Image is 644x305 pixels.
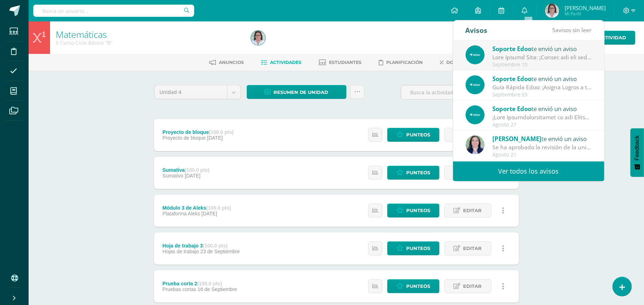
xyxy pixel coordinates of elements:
[466,20,488,40] div: Avisos
[447,60,481,65] span: Dosificación
[203,243,227,249] strong: (100.0 pts)
[197,286,237,292] span: 16 de Septiembre
[492,75,531,83] span: Soporte Edoo
[492,152,592,158] div: Agosto 21
[492,113,592,121] div: ¡Deja Retroalimentación en las Tareas y Enriquece el Aprendizaje de tus Estudiantes!: En Edoo, bu...
[466,105,485,124] img: 12277ecdfbdc96d808d4cf42e204b2dc.png
[274,86,329,99] span: Resumen de unidad
[466,75,485,94] img: 12277ecdfbdc96d808d4cf42e204b2dc.png
[440,57,481,68] a: Dosificación
[206,205,231,211] strong: (100.0 pts)
[492,44,592,53] div: te envió un aviso
[162,173,183,179] span: Sumativo
[251,31,265,45] img: 69aa824f1337ad42e7257fae7599adbb.png
[466,45,485,64] img: 12277ecdfbdc96d808d4cf42e204b2dc.png
[209,129,233,135] strong: (100.0 pts)
[261,57,302,68] a: Actividades
[270,60,302,65] span: Actividades
[207,135,223,141] span: [DATE]
[33,5,194,17] input: Busca un usuario...
[329,60,362,65] span: Estudiantes
[387,241,439,255] a: Punteos
[492,143,592,151] div: Se ha aprobado la revisión de la unidad Unidad 3 para el curso Matemáticas II Curso Ciclo Básico ...
[406,204,430,217] span: Punteos
[162,129,233,135] div: Proyecto de bloque
[630,128,644,177] button: Feedback - Mostrar encuesta
[319,57,362,68] a: Estudiantes
[387,166,439,180] a: Punteos
[387,279,439,293] a: Punteos
[463,204,482,217] span: Editar
[56,39,242,46] div: II Curso Ciclo Básico 'B'
[492,62,592,68] div: Septiembre 10
[492,45,531,53] span: Soporte Edoo
[466,135,485,154] img: 76e2be9d127429938706b749ff351b17.png
[162,243,240,249] div: Hoja de trabajo 3
[582,31,635,45] a: Actividad
[565,4,606,11] span: [PERSON_NAME]
[552,26,556,34] span: 5
[387,204,439,217] a: Punteos
[545,4,559,18] img: 69aa824f1337ad42e7257fae7599adbb.png
[406,166,430,179] span: Punteos
[463,280,482,293] span: Editar
[406,128,430,141] span: Punteos
[492,92,592,98] div: Septiembre 03
[162,205,231,211] div: Módulo 3 de Aleks
[56,28,107,40] a: Matemáticas
[463,242,482,255] span: Editar
[634,135,640,160] span: Feedback
[154,85,241,99] a: Unidad 4
[492,134,592,143] div: te envió un aviso
[565,11,606,17] span: Mi Perfil
[56,29,242,39] h1: Matemáticas
[492,105,531,113] span: Soporte Edoo
[160,85,222,99] span: Unidad 4
[162,249,199,254] span: Hojas de trabajo
[210,57,244,68] a: Anuncios
[492,135,541,143] span: [PERSON_NAME]
[401,85,518,99] input: Busca la actividad aquí...
[599,31,626,44] span: Actividad
[162,211,200,216] span: Plataforma Aleks
[387,60,423,65] span: Planificación
[492,83,592,91] div: Guía Rápida Edoo: ¡Asigna Logros a tus Estudiantes y Motívalos en su Aprendizaje!: En Edoo, sabem...
[492,53,592,61] div: Guía Rápida Edoo: ¡Conoce qué son los Bolsones o Divisiones de Nota!: En Edoo, buscamos que cada ...
[201,211,217,216] span: [DATE]
[453,161,604,181] a: Ver todos los avisos
[162,135,206,141] span: Proyecto de bloque
[492,74,592,83] div: te envió un aviso
[185,173,201,179] span: [DATE]
[406,242,430,255] span: Punteos
[552,26,592,34] span: avisos sin leer
[492,104,592,113] div: te envió un aviso
[219,60,244,65] span: Anuncios
[406,280,430,293] span: Punteos
[162,281,237,286] div: Prueba corta 2
[247,85,346,99] a: Resumen de unidad
[162,286,196,292] span: Pruebas cortas
[185,167,210,173] strong: (100.0 pts)
[387,128,439,142] a: Punteos
[379,57,423,68] a: Planificación
[162,167,210,173] div: Sumativa
[197,281,222,286] strong: (100.0 pts)
[200,249,240,254] span: 23 de Septiembre
[492,122,592,128] div: Agosto 27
